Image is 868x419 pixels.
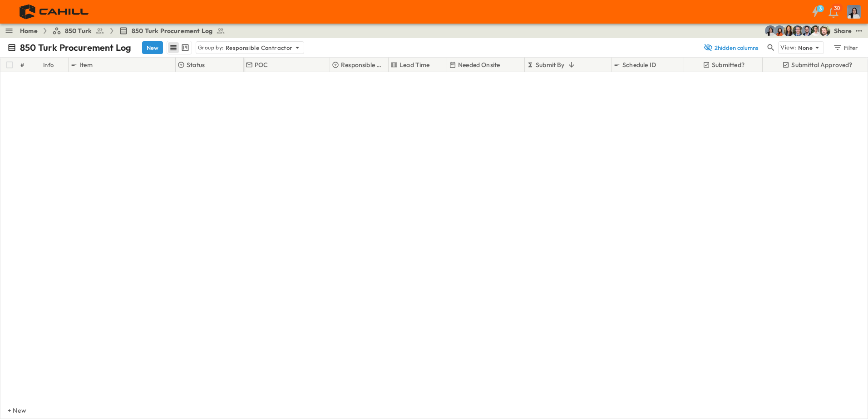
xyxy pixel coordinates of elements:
img: Casey Kasten (ckasten@cahill-sf.com) [801,25,812,36]
button: Sort [567,60,577,70]
p: Submit By [536,60,565,69]
img: Cindy De Leon (cdeleon@cahill-sf.com) [765,25,776,36]
div: Info [41,58,69,72]
button: 2hidden columns [698,41,764,54]
div: Share [834,26,852,35]
div: # [19,58,41,72]
button: New [142,41,163,54]
p: Item [79,60,93,69]
p: Submittal Approved? [791,60,852,69]
p: Submitted? [712,60,745,69]
p: View: [780,43,796,53]
p: Group by: [198,43,224,52]
p: None [798,43,813,52]
h6: 3 [819,5,822,12]
img: Kim Bowen (kbowen@cahill-sf.com) [783,25,794,36]
a: Home [20,26,38,35]
div: # [20,52,24,78]
button: row view [168,42,179,53]
img: 4f72bfc4efa7236828875bac24094a5ddb05241e32d018417354e964050affa1.png [11,2,99,21]
img: Daniel Esposito (desposito@cahill-sf.com) [819,25,830,36]
img: Stephanie McNeill (smcneill@cahill-sf.com) [774,25,785,36]
span: 850 Turk [65,26,92,35]
button: kanban view [179,42,191,53]
p: Needed Onsite [458,60,500,69]
img: Kyle Baltes (kbaltes@cahill-sf.com) [810,25,821,36]
div: Filter [833,43,858,53]
button: Filter [829,41,861,54]
p: Responsible Contractor [341,60,384,69]
button: 3 [806,4,824,20]
div: Info [43,52,54,78]
p: Responsible Contractor [226,43,293,52]
p: POC [255,60,268,69]
img: Jared Salin (jsalin@cahill-sf.com) [792,25,803,36]
nav: breadcrumbs [20,26,231,35]
img: Profile Picture [847,5,861,19]
p: Schedule ID [622,60,656,69]
p: 30 [834,5,840,12]
a: 850 Turk Procurement Log [119,26,225,35]
p: Lead Time [399,60,430,69]
div: table view [167,41,192,54]
p: + New [8,406,13,415]
p: 850 Turk Procurement Log [20,41,131,54]
a: 850 Turk [52,26,104,35]
span: 850 Turk Procurement Log [132,26,212,35]
button: test [853,25,864,36]
p: Status [187,60,205,69]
